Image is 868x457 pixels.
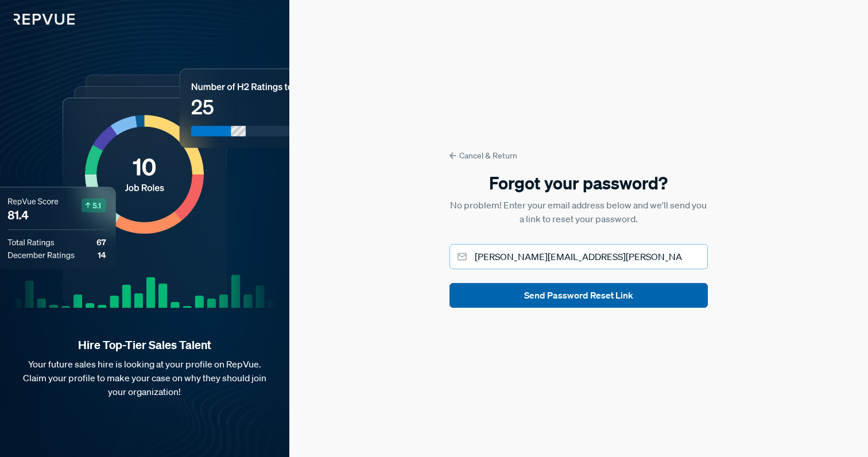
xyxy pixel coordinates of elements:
[449,198,708,226] p: No problem! Enter your email address below and we'll send you a link to reset your password.
[449,283,708,308] button: Send Password Reset Link
[449,150,708,162] a: Cancel & Return
[18,338,271,353] strong: Hire Top-Tier Sales Talent
[449,244,708,269] input: Email address
[18,357,271,398] p: Your future sales hire is looking at your profile on RepVue. Claim your profile to make your case...
[449,171,708,195] h5: Forgot your password?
